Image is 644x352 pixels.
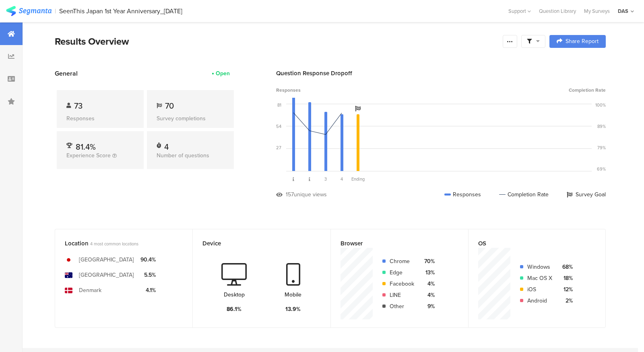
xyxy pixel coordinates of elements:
div: Edge [390,268,414,277]
div: 86.1% [227,305,242,313]
div: Android [527,296,552,305]
a: My Surveys [580,7,614,15]
div: Desktop [224,290,245,299]
div: Support [508,5,531,17]
div: Completion Rate [499,190,549,199]
span: 4 [341,176,343,182]
i: Survey Goal [355,106,361,111]
div: 13.9% [285,305,301,313]
div: Location [65,239,169,248]
div: DAS [618,7,628,15]
div: 68% [559,263,573,271]
div: Survey Goal [567,190,606,199]
div: Survey completions [157,114,224,123]
div: | [55,6,56,16]
div: LINE [390,291,414,299]
div: Responses [444,190,481,199]
div: [GEOGRAPHIC_DATA] [79,255,134,264]
div: Responses [66,114,134,123]
div: 79% [597,144,606,151]
div: Mobile [285,290,301,299]
a: Question Library [535,7,580,15]
div: SeenThis Japan 1st Year Anniversary_[DATE] [59,7,182,15]
div: Mac OS X [527,274,552,282]
div: Device [202,239,307,248]
div: 4% [421,280,435,288]
div: Question Response Dropoff [276,69,606,78]
div: 18% [559,274,573,282]
span: 70 [165,100,174,112]
div: OS [478,239,582,248]
div: unique views [294,190,327,199]
span: 81.4% [76,141,96,153]
div: 81 [277,102,281,108]
div: Ending [350,176,366,182]
div: [GEOGRAPHIC_DATA] [79,271,134,279]
span: Number of questions [157,151,209,160]
span: Completion Rate [569,86,606,94]
img: segmanta logo [6,6,52,16]
span: General [55,69,78,78]
div: 12% [559,285,573,294]
div: 100% [595,102,606,108]
div: 4.1% [140,286,156,294]
div: Results Overview [55,34,499,49]
div: 4 [164,141,169,149]
div: Open [216,69,230,78]
span: 3 [324,176,327,182]
div: Other [390,302,414,311]
div: 5.5% [140,271,156,279]
div: Chrome [390,257,414,266]
div: iOS [527,285,552,294]
div: Denmark [79,286,101,294]
div: 69% [597,166,606,172]
div: 54 [276,123,281,130]
div: 89% [597,123,606,130]
div: 4% [421,291,435,299]
div: 27 [276,144,281,151]
div: 157 [286,190,294,199]
span: Responses [276,86,301,94]
div: 13% [421,268,435,277]
span: Share Report [566,39,599,44]
span: Experience Score [66,151,111,160]
div: 2% [559,296,573,305]
div: Browser [341,239,445,248]
div: 70% [421,257,435,266]
div: 90.4% [140,255,156,264]
div: Facebook [390,280,414,288]
span: 4 most common locations [90,241,138,247]
div: Windows [527,263,552,271]
div: 9% [421,302,435,311]
span: 73 [74,100,83,112]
